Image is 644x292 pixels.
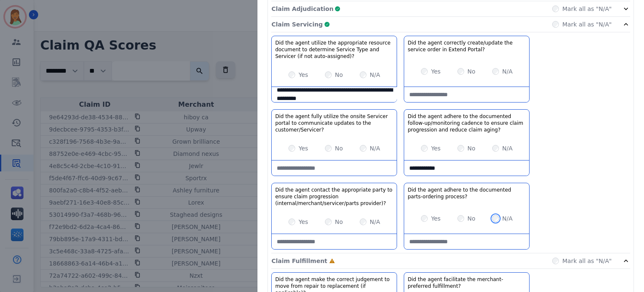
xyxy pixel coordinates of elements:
label: Mark all as "N/A" [562,20,612,29]
label: Yes [299,144,308,153]
label: Mark all as "N/A" [562,5,612,13]
h3: Did the agent adhere to the documented parts-ordering process? [408,187,526,200]
label: N/A [502,67,513,76]
h3: Did the agent utilize the appropriate resource document to determine Service Type and Servicer (i... [275,39,393,60]
label: No [335,144,343,153]
label: No [467,214,475,223]
label: N/A [502,144,513,153]
label: No [467,144,475,153]
p: Claim Fulfillment [271,257,327,265]
label: Yes [431,214,441,223]
h3: Did the agent fully utilize the onsite Servicer portal to communicate updates to the customer/Ser... [275,113,393,133]
label: N/A [370,144,380,153]
label: Yes [431,67,441,76]
h3: Did the agent adhere to the documented follow-up/monitoring cadence to ensure claim progression a... [408,113,526,133]
label: Yes [431,144,441,153]
p: Claim Adjudication [271,5,333,13]
h3: Did the agent correctly create/update the service order in Extend Portal? [408,39,526,53]
p: Claim Servicing [271,20,322,29]
label: N/A [370,71,380,79]
label: Yes [299,218,308,226]
label: Mark all as "N/A" [562,257,612,265]
label: Yes [299,71,308,79]
h3: Did the agent facilitate the merchant-preferred fulfillment? [408,276,526,289]
label: No [335,218,343,226]
label: N/A [502,214,513,223]
label: No [467,67,475,76]
label: No [335,71,343,79]
h3: Did the agent contact the appropriate party to ensure claim progression (internal/merchant/servic... [275,187,393,207]
label: N/A [370,218,380,226]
